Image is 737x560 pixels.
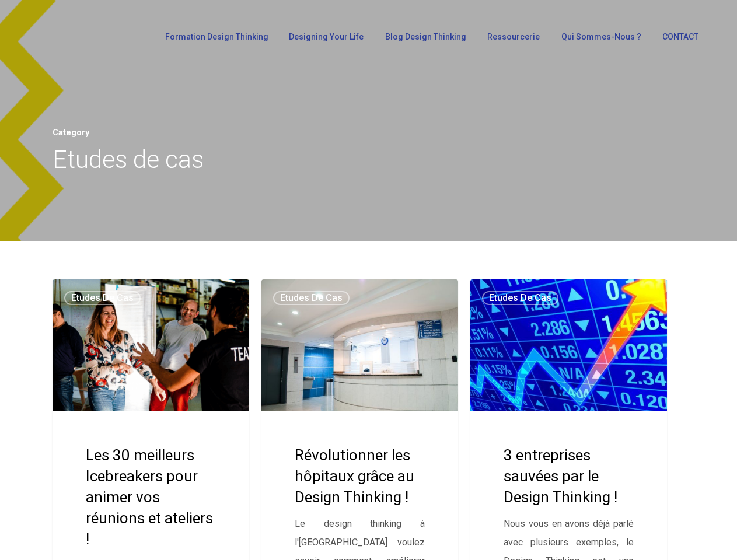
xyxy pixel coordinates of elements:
[561,32,641,41] span: Qui sommes-nous ?
[273,291,350,305] a: Etudes de cas
[165,32,268,41] span: Formation Design Thinking
[379,33,470,49] a: Blog Design Thinking
[482,291,558,305] a: Etudes de cas
[487,32,540,41] span: Ressourcerie
[53,128,89,138] span: Category
[283,33,367,49] a: Designing Your Life
[556,33,645,49] a: Qui sommes-nous ?
[662,32,698,41] span: CONTACT
[656,33,703,49] a: CONTACT
[159,33,271,49] a: Formation Design Thinking
[64,291,141,305] a: Etudes de cas
[289,32,364,41] span: Designing Your Life
[385,32,466,41] span: Blog Design Thinking
[53,142,684,177] h1: Etudes de cas
[481,33,544,49] a: Ressourcerie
